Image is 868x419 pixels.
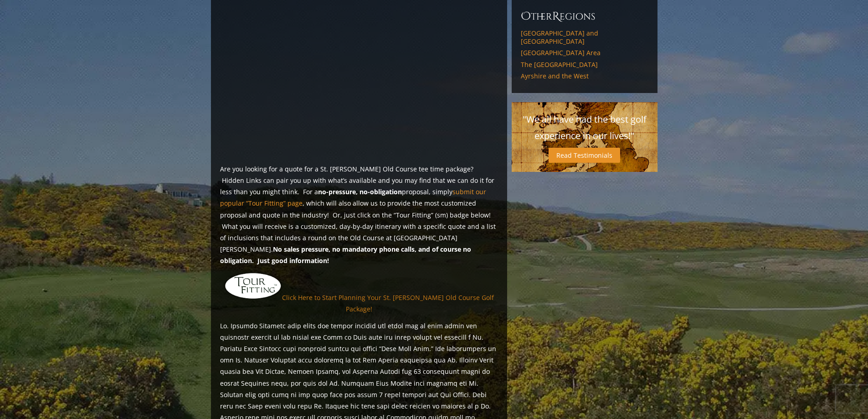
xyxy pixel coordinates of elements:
[521,61,648,69] a: The [GEOGRAPHIC_DATA]
[521,49,648,57] a: [GEOGRAPHIC_DATA] Area
[521,9,648,24] h6: ther egions
[220,163,498,267] p: Are you looking for a quote for a St. [PERSON_NAME] Old Course tee time package? Hidden Links can...
[521,72,648,80] a: Ayrshire and the West
[521,9,531,24] span: O
[521,29,648,45] a: [GEOGRAPHIC_DATA] and [GEOGRAPHIC_DATA]
[220,245,471,265] strong: No sales pressure, no mandatory phone calls, and of course no obligation. Just good information!
[282,293,494,313] a: Click Here to Start Planning Your St. [PERSON_NAME] Old Course Golf Package!
[552,9,560,24] span: R
[318,187,402,196] strong: no-pressure, no-obligation
[549,148,620,163] a: Read Testimonials
[220,1,498,158] iframe: Sir-Nicks-thoughts-on-St-Andrews
[521,111,648,144] p: "We all have had the best golf experience in our lives!"
[224,272,282,300] img: tourfitting-logo-large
